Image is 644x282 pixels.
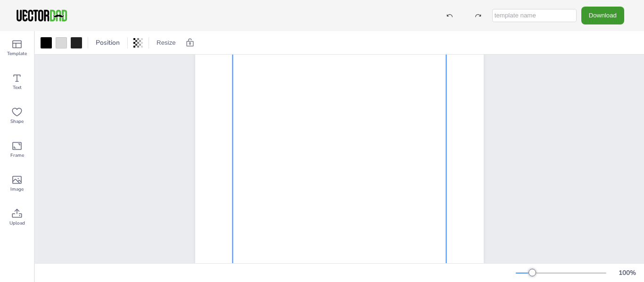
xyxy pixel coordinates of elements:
button: Resize [153,35,180,50]
div: 100 % [616,268,638,277]
button: Download [581,7,624,24]
span: Position [94,38,122,47]
span: Upload [9,219,25,227]
span: Image [10,185,24,193]
span: Shape [10,118,24,125]
img: VectorDad-1.png [15,8,68,23]
span: Template [7,50,27,57]
span: Frame [10,152,24,159]
input: template name [492,9,577,22]
span: Text [13,84,22,91]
